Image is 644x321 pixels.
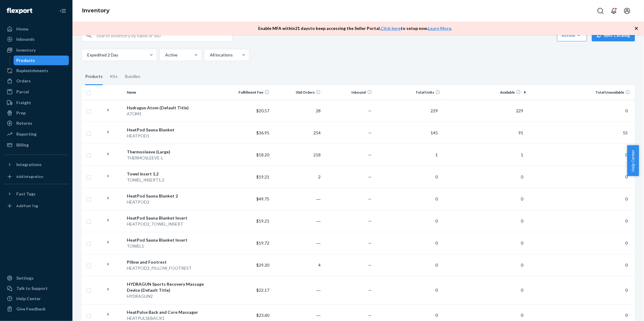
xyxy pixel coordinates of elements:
span: 1 [518,152,526,157]
div: HeatPod Sauna Blanket Insert [127,237,218,243]
input: Active [165,52,165,58]
a: Prep [4,108,69,118]
a: Add Integration [4,172,69,181]
button: Fast Tags [4,189,69,199]
td: ― [272,210,323,232]
a: Add Fast Tag [4,201,69,211]
span: 0 [518,218,526,223]
div: ATOM1 [127,111,218,117]
td: 254 [272,122,323,144]
th: Total Units [374,85,443,100]
a: Reporting [4,129,69,139]
input: All locations [209,52,210,58]
a: Parcel [4,87,69,97]
div: Returns [16,120,32,126]
a: Talk to Support [4,284,69,293]
div: TOWEL_INSERT1.2 [127,177,218,183]
span: $36.95 [256,130,269,135]
td: 2 [272,166,323,188]
div: Thermosleeve (Large) [127,149,218,155]
span: 0 [623,262,630,268]
a: Replenishments [4,66,69,75]
button: Close Navigation [57,5,69,17]
div: Bundles [125,68,140,85]
div: HEATPOD1 [127,133,218,139]
button: Action [557,29,587,41]
button: Give Feedback [4,304,69,314]
span: 91 [516,130,526,135]
span: 1 [433,152,440,157]
span: 0 [623,174,630,179]
span: 0 [623,152,630,157]
button: Sync Catalog [592,29,635,41]
div: THERMOSLEEVE-L [127,155,218,161]
div: Billing [16,142,29,148]
div: Prep [16,110,26,116]
a: Orders [4,76,69,86]
span: 0 [433,218,440,223]
div: Home [16,26,28,32]
span: Help Center [627,145,639,176]
a: Inbounds [4,34,69,44]
a: Returns [4,118,69,128]
th: Fulfillment Fee [220,85,272,100]
td: ― [272,188,323,210]
div: HeatPod Sauna Blanket Insert [127,215,218,221]
span: — [368,218,372,223]
div: Settings [16,275,34,281]
input: Search inventory by name or sku [96,29,232,41]
span: $23.60 [256,313,269,318]
span: 229 [428,108,440,113]
span: 0 [433,262,440,268]
td: 218 [272,144,323,166]
span: $49.75 [256,196,269,201]
td: ― [272,276,323,304]
span: — [368,130,372,135]
div: Parcel [16,89,29,95]
div: Products [17,57,35,63]
div: Add Integration [16,174,43,179]
span: 0 [433,287,440,293]
span: — [368,262,372,268]
th: Available [443,85,528,100]
td: ― [272,232,323,254]
span: 0 [518,262,526,268]
div: HeatPod Sauna Blanket 2 [127,193,218,199]
ol: breadcrumbs [77,2,114,20]
a: Help Center [4,294,69,303]
div: Kits [110,68,118,85]
span: 0 [518,287,526,293]
span: 55 [620,130,630,135]
button: Open account menu [621,5,633,17]
span: — [368,287,372,293]
span: — [368,174,372,179]
span: 0 [623,240,630,246]
div: Inventory [16,47,36,53]
a: Home [4,24,69,34]
div: HYDRAGUN Sports Recovery Massage Device (Default Title) [127,281,218,293]
span: — [368,152,372,157]
a: Freight [4,98,69,108]
span: 145 [428,130,440,135]
span: 0 [433,174,440,179]
span: 0 [623,196,630,201]
div: Add Fast Tag [16,203,38,208]
span: — [368,240,372,246]
span: $19.72 [256,240,269,246]
a: Products [14,56,69,65]
span: 0 [623,313,630,318]
th: 30d Orders [272,85,323,100]
span: $18.20 [256,152,269,157]
td: 28 [272,100,323,122]
button: Open Search Box [594,5,607,17]
span: $29.30 [256,262,269,268]
div: HYDRAGUN2 [127,293,218,299]
div: Talk to Support [16,285,48,291]
input: Expedited 2 Day [87,52,87,58]
div: Reporting [16,131,37,137]
span: $20.57 [256,108,269,113]
span: — [368,108,372,113]
div: Orders [16,78,31,84]
img: Flexport logo [7,8,32,14]
div: Fast Tags [16,191,36,197]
